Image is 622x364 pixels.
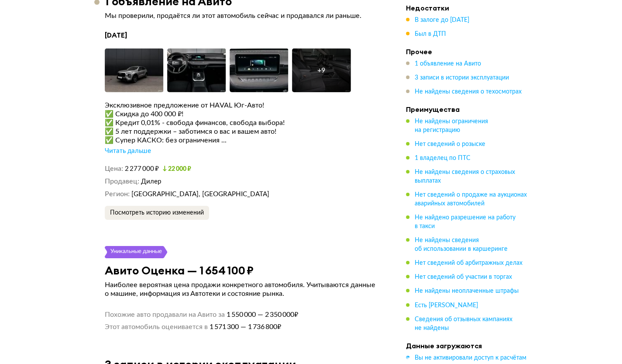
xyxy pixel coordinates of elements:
[415,215,515,229] span: Не найдено разрешение на работу в такси
[225,310,298,319] span: 1 550 000 — 2 350 000 ₽
[415,75,509,81] span: 3 записи в истории эксплуатации
[415,316,512,331] span: Сведения об отзывных кампаниях не найдены
[105,11,380,20] p: Мы проверили, продаётся ли этот автомобиль сейчас и продавался ли раньше.
[406,3,528,12] h4: Недостатки
[105,322,208,331] span: Этот автомобиль оценивается в
[105,177,139,186] dt: Продавец
[105,101,380,110] div: Эксклюзивное предложение от HAVAL Юг-Авто!
[415,17,469,23] span: В залоге до [DATE]
[105,110,380,118] div: ✅ Скидка до 400 000 ₽!
[105,31,380,40] h4: [DATE]
[415,61,481,67] span: 1 объявление на Авито
[105,127,380,136] div: ✅ 5 лет поддержки – заботимся о вас и вашем авто!
[415,89,522,95] span: Не найдены сведения о техосмотрах
[105,136,380,145] div: ✅ Супер КАСКО: без ограничения ...
[415,260,522,266] span: Нет сведений об арбитражных делах
[415,274,512,280] span: Нет сведений об участии в торгах
[167,49,226,92] img: Car Photo
[415,288,519,294] span: Не найдены неоплаченные штрафы
[105,281,380,298] p: Наиболее вероятная цена продажи конкретного автомобиля. Учитываются данные о машине, информация и...
[415,302,478,308] span: Есть [PERSON_NAME]
[105,206,209,220] button: Посмотреть историю изменений
[415,118,488,133] span: Не найдены ограничения на регистрацию
[105,118,380,127] div: ✅ Кредит 0,01% - свобода финансов, свобода выбора!
[415,155,471,161] span: 1 владелец по ПТС
[110,246,162,258] div: Уникальные данные
[105,190,130,199] dt: Регион
[162,166,191,172] small: 22 000 ₽
[406,341,528,350] h4: Данные загружаются
[141,178,162,185] span: Дилер
[131,191,269,198] span: [GEOGRAPHIC_DATA], [GEOGRAPHIC_DATA]
[105,263,254,277] h3: Авито Оценка — 1 654 100 ₽
[105,147,151,156] div: Читать дальше
[105,49,164,92] img: Car Photo
[105,164,123,173] dt: Цена
[105,310,225,319] span: Похожие авто продавали на Авито за
[110,210,204,216] span: Посмотреть историю изменений
[415,141,485,147] span: Нет сведений о розыске
[406,47,528,56] h4: Прочее
[415,192,527,207] span: Нет сведений о продаже на аукционах аварийных автомобилей
[125,166,159,172] span: 2 277 000 ₽
[415,31,446,37] span: Был в ДТП
[415,237,508,252] span: Не найдены сведения об использовании в каршеринге
[406,105,528,114] h4: Преимущества
[230,49,289,92] img: Car Photo
[415,169,515,184] span: Не найдены сведения о страховых выплатах
[208,322,281,331] span: 1 571 300 — 1 736 800 ₽
[317,66,325,75] div: + 9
